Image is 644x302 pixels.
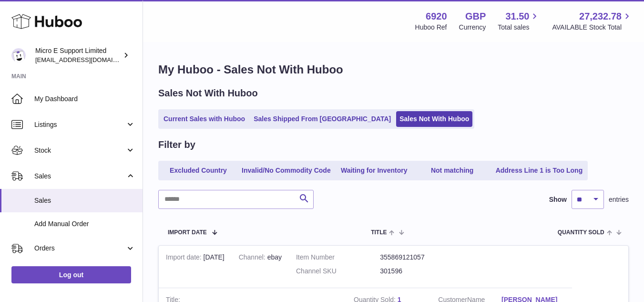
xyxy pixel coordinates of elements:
span: Add Manual Order [34,219,135,229]
label: Show [549,195,567,204]
dd: 355869121057 [380,253,464,262]
span: Orders [34,244,125,253]
h2: Filter by [158,138,195,151]
div: Currency [459,23,486,32]
dt: Channel SKU [296,267,380,276]
a: Waiting for Inventory [336,163,412,178]
span: Quantity Sold [558,229,604,236]
a: Invalid/No Commodity Code [238,163,334,178]
a: Sales Shipped From [GEOGRAPHIC_DATA] [250,111,394,127]
span: Sales [34,172,125,181]
span: [EMAIL_ADDRESS][DOMAIN_NAME] [35,56,140,63]
span: My Dashboard [34,94,135,104]
a: Not matching [414,163,491,178]
h1: My Huboo - Sales Not With Huboo [158,62,629,77]
strong: GBP [465,10,486,23]
dd: 301596 [380,267,464,276]
dt: Item Number [296,253,380,262]
span: 27,232.78 [579,10,622,23]
span: Import date [168,229,207,236]
a: 31.50 Total sales [498,10,540,32]
span: Stock [34,146,125,155]
span: Total sales [498,23,540,32]
a: Current Sales with Huboo [160,111,248,127]
div: Micro E Support Limited [35,46,121,64]
strong: Import date [166,253,204,263]
span: Sales [34,196,135,205]
span: entries [609,195,629,204]
a: 27,232.78 AVAILABLE Stock Total [552,10,633,32]
strong: Channel [239,253,267,263]
img: contact@micropcsupport.com [11,48,26,62]
div: ebay [239,253,282,262]
a: Excluded Country [160,163,236,178]
span: AVAILABLE Stock Total [552,23,633,32]
h2: Sales Not With Huboo [158,87,258,100]
span: 31.50 [505,10,529,23]
strong: 6920 [426,10,447,23]
a: Sales Not With Huboo [396,111,472,127]
span: Title [371,229,387,236]
a: Address Line 1 is Too Long [492,163,586,178]
a: Log out [11,266,131,283]
span: Listings [34,120,125,129]
div: Huboo Ref [415,23,447,32]
td: [DATE] [159,246,232,288]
